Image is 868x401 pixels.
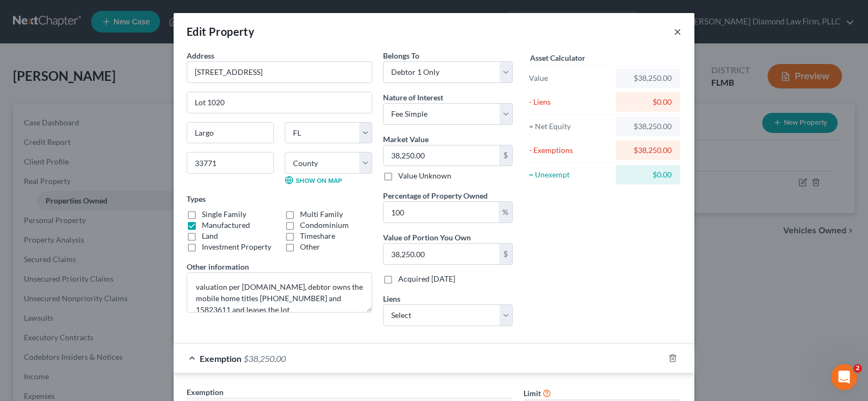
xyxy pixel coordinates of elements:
div: $ [499,244,512,264]
label: Liens [383,293,400,304]
input: 0.00 [384,145,499,166]
div: $0.00 [624,169,672,180]
span: Exemption [187,387,224,397]
input: Enter address... [187,62,372,82]
input: Enter city... [187,123,273,143]
label: Investment Property [202,241,271,252]
span: $38,250.00 [244,353,286,364]
label: Asset Calculator [530,52,585,63]
label: Condominium [300,220,349,231]
div: Value [529,73,611,84]
label: Timeshare [300,231,335,241]
input: 0.00 [384,244,499,264]
label: Market Value [383,133,429,145]
span: Limit [524,389,541,398]
label: Other information [187,261,249,272]
label: Types [187,193,206,205]
label: Value of Portion You Own [383,232,471,243]
div: $38,250.00 [624,145,672,156]
span: 2 [853,364,862,373]
label: Percentage of Property Owned [383,190,488,201]
button: × [674,25,681,38]
div: - Exemptions [529,145,611,156]
div: - Liens [529,97,611,107]
label: Nature of Interest [383,92,443,103]
input: Enter zip... [187,152,274,174]
div: Edit Property [187,24,254,39]
label: Manufactured [202,220,250,231]
label: Other [300,241,320,252]
input: Apt, Suite, etc... [187,92,372,113]
div: $38,250.00 [624,73,672,84]
span: Address [187,51,214,60]
div: = Net Equity [529,121,611,132]
label: Land [202,231,218,241]
div: $0.00 [624,97,672,107]
div: $38,250.00 [624,121,672,132]
span: Exemption [200,353,241,364]
div: $ [499,145,512,166]
div: = Unexempt [529,169,611,180]
iframe: Intercom live chat [831,364,857,390]
a: Show on Map [285,176,342,184]
div: % [499,202,512,222]
input: 0.00 [384,202,499,222]
span: Belongs To [383,51,419,60]
label: Single Family [202,209,246,220]
label: Acquired [DATE] [398,273,455,284]
label: Multi Family [300,209,343,220]
label: Value Unknown [398,170,451,181]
